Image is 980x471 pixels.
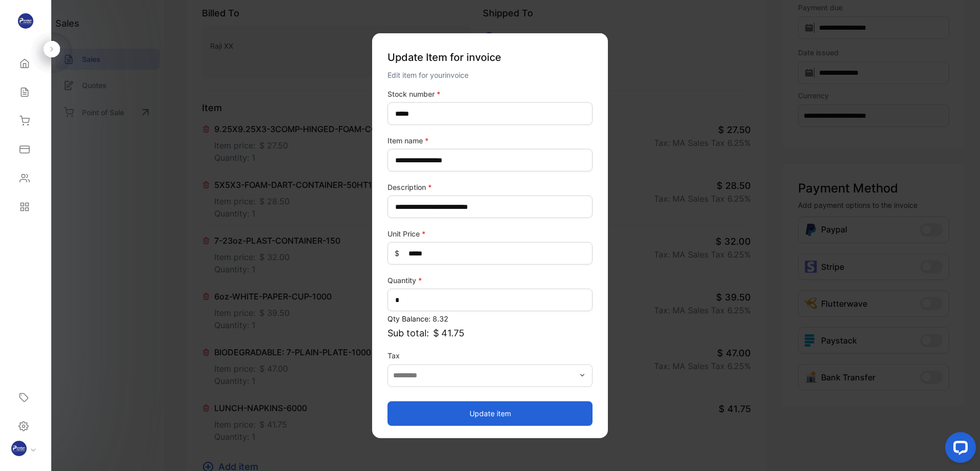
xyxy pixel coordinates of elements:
[387,326,593,340] p: Sub total:
[387,135,593,146] label: Item name
[387,89,593,99] label: Stock number
[387,313,593,324] p: Qty Balance: 8.32
[387,350,593,361] label: Tax
[18,13,33,29] img: logo
[387,182,593,192] label: Description
[433,326,464,340] span: $ 41.75
[937,428,980,471] iframe: LiveChat chat widget
[387,401,593,425] button: Update item
[387,46,593,69] p: Update Item for invoice
[11,441,27,456] img: profile
[387,228,593,239] label: Unit Price
[395,248,399,259] span: $
[387,71,468,79] span: Edit item for your invoice
[387,275,593,286] label: Quantity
